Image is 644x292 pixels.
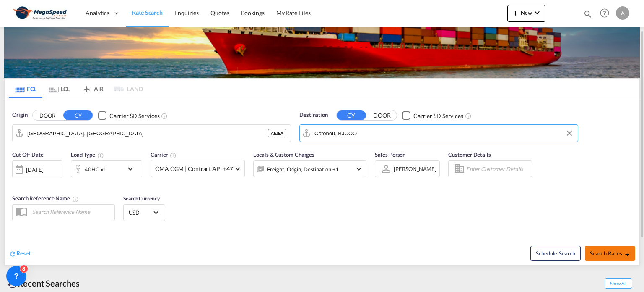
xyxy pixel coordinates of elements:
md-icon: icon-chevron-down [354,164,364,174]
div: Origin DOOR CY Checkbox No InkUnchecked: Search for CY (Container Yard) services for all selected... [5,98,639,265]
md-select: Select Currency: $ USDUnited States Dollar [128,206,161,218]
button: DOOR [367,111,397,121]
md-icon: icon-arrow-right [624,251,630,257]
img: ad002ba0aea611eda5429768204679d3.JPG [13,4,69,23]
button: Search Ratesicon-arrow-right [585,246,635,261]
md-checkbox: Checkbox No Ink [402,111,463,120]
span: Destination [299,111,328,119]
span: Search Currency [123,195,160,202]
span: My Rate Files [276,9,311,16]
md-icon: icon-backup-restore [8,279,18,289]
div: icon-refreshReset [9,249,31,258]
button: CY [63,110,93,120]
span: Carrier [151,151,177,158]
span: Enquiries [174,9,199,16]
span: USD [129,209,152,216]
span: Origin [12,111,27,119]
md-tab-item: AIR [76,79,109,98]
span: Search Rates [590,250,630,257]
span: Show All [605,278,632,289]
span: Sales Person [375,151,405,158]
button: icon-plus 400-fgNewicon-chevron-down [507,5,545,22]
md-icon: icon-chevron-down [532,8,542,18]
div: [PERSON_NAME] [394,166,436,172]
div: 40HC x1icon-chevron-down [71,160,142,177]
md-pagination-wrapper: Use the left and right arrow keys to navigate between tabs [9,79,143,98]
md-icon: icon-plus 400-fg [511,8,521,18]
button: Clear Input [563,127,576,139]
button: DOOR [33,111,62,121]
span: Quotes [210,9,229,16]
span: Help [597,6,612,20]
md-icon: icon-information-outline [97,152,104,159]
span: CMA CGM | Contract API +47 [155,165,233,173]
div: 40HC x1 [85,163,106,175]
md-tab-item: FCL [9,79,42,98]
md-icon: The selected Trucker/Carrierwill be displayed in the rate results If the rates are from another f... [170,152,177,159]
span: Rate Search [132,9,163,16]
md-icon: icon-chevron-down [125,164,140,174]
div: AEJEA [268,129,286,137]
md-datepicker: Select [12,177,18,189]
span: Locals & Custom Charges [253,151,314,158]
button: CY [337,110,366,120]
div: A [616,6,629,20]
span: Analytics [86,9,109,17]
span: Search Reference Name [12,195,79,202]
div: Help [597,6,616,21]
div: Freight Origin Destination Factory Stuffingicon-chevron-down [253,160,366,177]
input: Search by Port [27,127,268,139]
div: Carrier SD Services [413,112,463,120]
div: icon-magnify [583,9,592,22]
md-input-container: Jebel Ali, AEJEA [13,125,291,142]
span: Bookings [241,9,265,16]
md-icon: Unchecked: Search for CY (Container Yard) services for all selected carriers.Checked : Search for... [465,113,472,119]
md-icon: icon-magnify [583,9,592,18]
md-icon: icon-refresh [9,250,16,258]
md-checkbox: Checkbox No Ink [98,111,159,120]
input: Search by Port [314,127,574,139]
div: [DATE] [26,166,43,174]
input: Enter Customer Details [466,163,529,175]
md-input-container: Cotonou, BJCOO [300,125,578,142]
span: Load Type [71,151,104,158]
div: Freight Origin Destination Factory Stuffing [267,163,339,175]
md-icon: Unchecked: Search for CY (Container Yard) services for all selected carriers.Checked : Search for... [161,113,168,119]
div: [DATE] [12,160,62,178]
span: Reset [16,250,31,257]
md-icon: icon-airplane [82,84,92,90]
button: Note: By default Schedule search will only considerorigin ports, destination ports and cut off da... [530,246,581,261]
md-select: Sales Person: Avinash D'souza [393,163,437,175]
md-tab-item: LCL [42,79,76,98]
span: Customer Details [448,151,491,158]
span: New [511,9,542,16]
span: Cut Off Date [12,151,44,158]
div: Carrier SD Services [109,112,159,120]
input: Search Reference Name [28,205,114,218]
md-icon: Your search will be saved by the below given name [72,196,79,203]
